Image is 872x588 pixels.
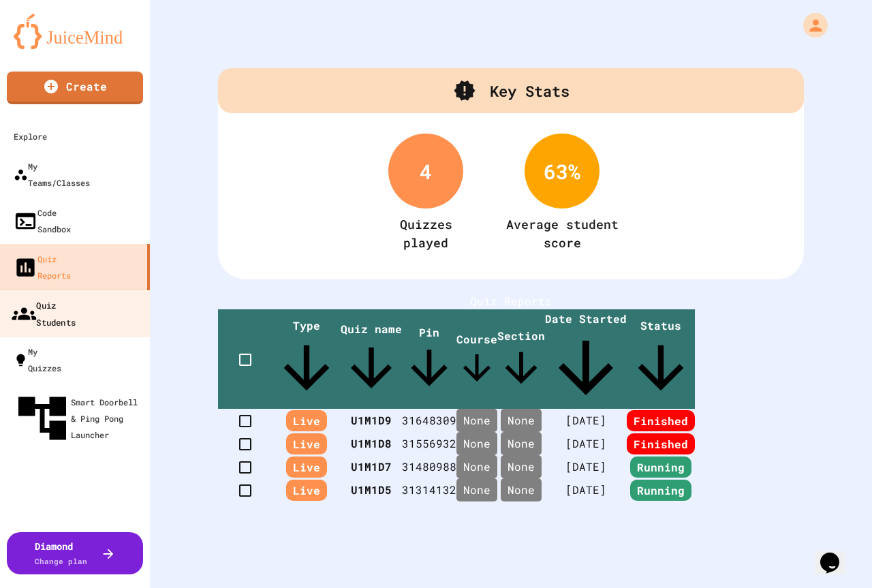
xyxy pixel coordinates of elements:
div: 63 % [525,134,599,208]
span: Quiz name [341,322,402,399]
h1: Quiz Reports [218,293,804,309]
div: None [501,409,542,432]
div: My Quizzes [14,343,61,376]
span: Change plan [35,556,87,566]
span: Live [286,410,327,431]
div: None [501,455,542,478]
div: None [501,432,542,455]
th: U1M1D7 [341,455,402,478]
div: Smart Doorbell & Ping Pong Launcher [14,390,144,447]
td: 31648309 [402,409,456,432]
span: Running [630,457,691,478]
a: Create [7,72,143,104]
div: Average student score [504,215,620,252]
div: None [456,478,497,501]
span: Running [630,480,691,501]
div: Quizzes played [400,215,452,252]
iframe: chat widget [815,533,858,574]
td: [DATE] [545,409,627,432]
div: Explore [14,128,47,144]
td: 31556932 [402,432,456,455]
span: Course [456,332,497,388]
span: Pin [402,325,456,395]
img: logo-orange.svg [14,14,136,49]
div: My Teams/Classes [14,158,90,191]
span: Type [272,318,341,402]
div: None [501,478,542,501]
button: DiamondChange plan [7,532,143,574]
td: 31480988 [402,455,456,478]
div: None [456,455,497,478]
div: My Account [789,10,831,41]
span: Live [286,433,327,454]
div: Diamond [35,539,87,568]
td: [DATE] [545,432,627,455]
span: Finished [627,433,695,454]
span: Live [286,480,327,501]
div: None [456,409,497,432]
div: Quiz Reports [14,251,71,283]
span: Finished [627,410,695,431]
span: Live [286,457,327,478]
th: U1M1D5 [341,478,402,501]
span: Status [627,318,695,402]
td: [DATE] [545,455,627,478]
span: Section [497,328,545,392]
div: 4 [388,134,463,208]
div: Code Sandbox [14,204,71,237]
th: U1M1D9 [341,409,402,432]
td: 31314132 [402,478,456,501]
span: Date Started [545,311,627,409]
div: Quiz Students [12,296,76,330]
div: None [456,432,497,455]
td: [DATE] [545,478,627,501]
div: Key Stats [218,68,804,113]
th: U1M1D8 [341,432,402,455]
